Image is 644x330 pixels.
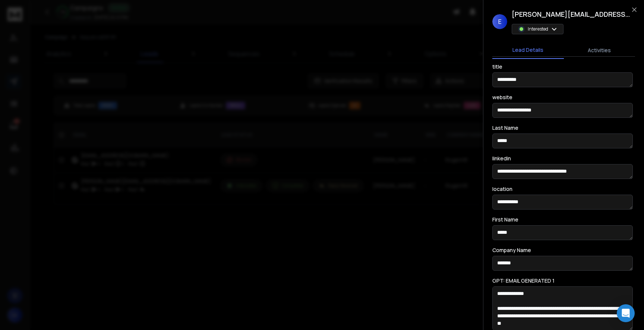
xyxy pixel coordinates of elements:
[564,42,635,59] button: Activities
[492,278,555,283] label: GPT: EMAIL GENERATED 1
[617,304,635,322] div: Open Intercom Messenger
[528,26,548,32] p: Interested
[492,14,507,29] span: E
[492,217,518,222] label: First Name
[492,248,531,253] label: Company Name
[492,186,512,192] label: location
[492,125,518,131] label: Last Name
[512,9,631,19] h1: [PERSON_NAME][EMAIL_ADDRESS][DOMAIN_NAME]
[492,64,502,69] label: title
[492,156,511,161] label: linkedin
[492,42,564,59] button: Lead Details
[492,95,512,100] label: website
